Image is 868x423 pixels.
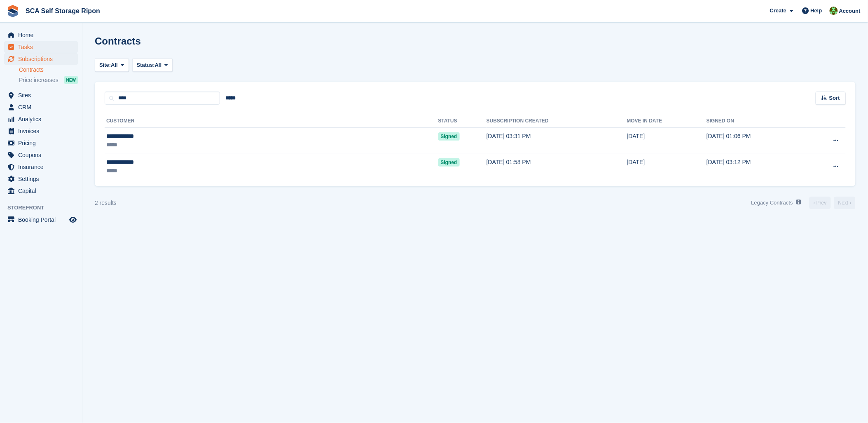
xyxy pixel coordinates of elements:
a: menu [4,113,78,125]
a: menu [4,101,78,113]
span: Subscriptions [18,53,68,65]
div: 2 results [95,199,117,207]
img: Kelly Neesham [830,7,838,15]
th: Signed on [707,115,807,128]
p: Legacy Contracts [751,199,793,207]
th: Status [438,115,487,128]
span: Help [811,7,822,15]
a: menu [4,173,78,185]
span: Booking Portal [18,214,68,226]
img: stora-icon-8386f47178a22dfd0bd8f6a31ec36ba5ce8667c1dd55bd0f319d3a0aa187defe.svg [7,5,19,17]
span: Storefront [7,204,82,212]
a: menu [4,41,78,53]
a: menu [4,137,78,149]
a: Legacy Contracts [748,196,805,210]
h1: Contracts [95,35,141,47]
td: [DATE] 03:31 PM [487,128,627,154]
span: Create [770,7,786,15]
span: Account [839,7,861,15]
span: Capital [18,185,68,197]
span: Signed [438,132,460,141]
span: Sort [829,94,840,102]
span: Status: [137,61,155,69]
nav: Page [748,196,857,210]
span: Settings [18,173,68,185]
span: Pricing [18,137,68,149]
a: menu [4,185,78,197]
a: Preview store [68,215,78,225]
span: CRM [18,101,68,113]
span: Price increases [19,76,58,84]
div: NEW [64,76,78,84]
td: [DATE] 01:06 PM [707,128,807,154]
a: menu [4,29,78,41]
span: Analytics [18,113,68,125]
a: menu [4,125,78,137]
span: Home [18,29,68,41]
a: menu [4,149,78,161]
td: [DATE] [627,128,707,154]
th: Customer [105,115,438,128]
span: Coupons [18,149,68,161]
span: All [155,61,162,69]
a: Price increases NEW [19,75,78,85]
span: Invoices [18,125,68,137]
span: All [111,61,118,69]
a: menu [4,53,78,65]
td: [DATE] 01:58 PM [487,154,627,180]
span: Signed [438,158,460,167]
a: Previous [810,197,831,209]
button: Status: All [132,58,173,72]
th: Subscription created [487,115,627,128]
a: Contracts [19,66,78,74]
img: icon-info-grey-7440780725fd019a000dd9b08b2336e03edf1995a4989e88bcd33f0948082b44.svg [796,200,801,204]
td: [DATE] [627,154,707,180]
a: menu [4,214,78,226]
a: SCA Self Storage Ripon [22,4,103,18]
button: Site: All [95,58,129,72]
span: Sites [18,89,68,101]
a: Next [834,197,856,209]
td: [DATE] 03:12 PM [707,154,807,180]
a: menu [4,161,78,173]
th: Move in date [627,115,707,128]
span: Tasks [18,41,68,53]
a: menu [4,89,78,101]
span: Site: [99,61,111,69]
span: Insurance [18,161,68,173]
